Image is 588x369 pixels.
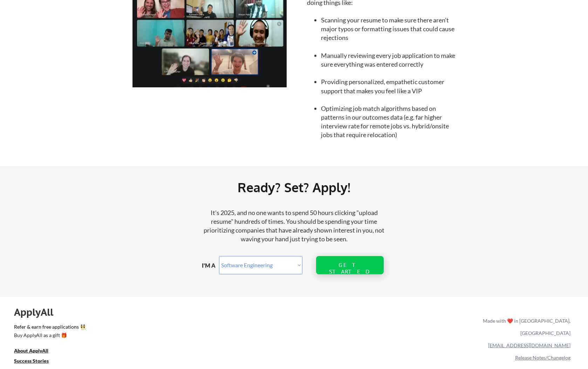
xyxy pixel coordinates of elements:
[327,262,372,275] div: GET STARTED
[14,324,336,332] a: Refer & earn free applications 👯‍♀️
[202,262,221,269] div: I'M A
[14,333,84,338] div: Buy ApplyAll as a gift 🎁
[321,78,457,95] li: Providing personalized, empathetic customer support that makes you feel like a VIP
[480,315,570,339] div: Made with ❤️ in [GEOGRAPHIC_DATA], [GEOGRAPHIC_DATA]
[14,357,58,366] a: Success Stories
[488,342,570,348] a: [EMAIL_ADDRESS][DOMAIN_NAME]
[321,104,457,140] li: Optimizing job match algorithms based on patterns in our outcomes data (e.g. far higher interview...
[200,208,388,244] div: It's 2025, and no one wants to spend 50 hours clicking "upload resume" hundreds of times. You sho...
[14,348,48,354] u: About ApplyAll
[321,51,457,69] li: Manually reviewing every job application to make sure everything was entered correctly
[14,332,84,341] a: Buy ApplyAll as a gift 🎁
[14,347,58,356] a: About ApplyAll
[14,358,49,364] u: Success Stories
[98,177,490,197] div: Ready? Set? Apply!
[14,306,61,318] div: ApplyAll
[515,355,570,361] a: Release Notes/Changelog
[321,16,457,42] li: Scanning your resume to make sure there aren't major typos or formatting issues that could cause ...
